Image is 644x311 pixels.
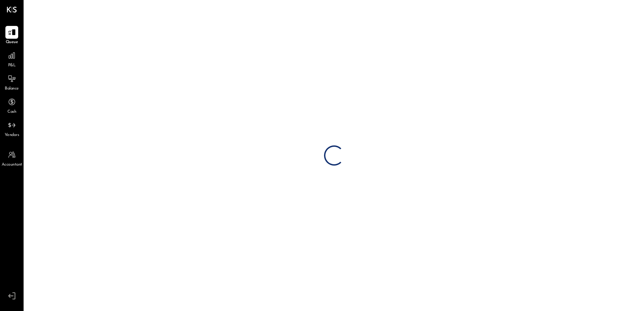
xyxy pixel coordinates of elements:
a: Balance [0,72,23,92]
a: P&L [0,49,23,69]
a: Queue [0,26,23,45]
span: P&L [8,63,16,69]
span: Vendors [5,132,19,138]
span: Queue [6,39,18,45]
a: Vendors [0,119,23,138]
span: Cash [7,109,16,115]
a: Accountant [0,148,23,168]
span: Balance [5,86,19,92]
a: Cash [0,96,23,115]
span: Accountant [2,162,22,168]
